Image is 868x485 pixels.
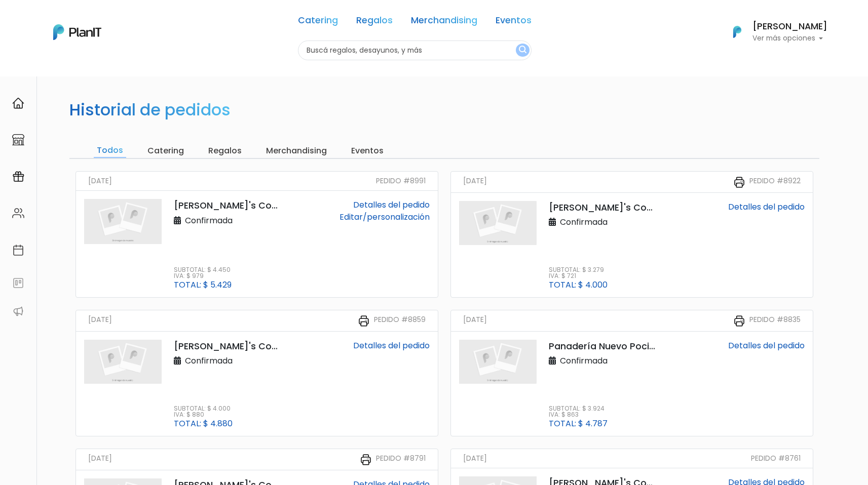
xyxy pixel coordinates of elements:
input: Buscá regalos, desayunos, y más [298,41,532,60]
img: planit_placeholder-9427b205c7ae5e9bf800e9d23d5b17a34c4c1a44177066c4629bad40f2d9547d.png [84,199,162,244]
img: printer-31133f7acbd7ec30ea1ab4a3b6864c9b5ed483bd8d1a339becc4798053a55bbc.svg [733,315,745,327]
button: PlanIt Logo [PERSON_NAME] Ver más opciones [720,19,827,45]
small: [DATE] [88,176,112,186]
p: Total: $ 4.000 [549,281,608,289]
img: printer-31133f7acbd7ec30ea1ab4a3b6864c9b5ed483bd8d1a339becc4798053a55bbc.svg [360,454,372,466]
small: Pedido #8791 [376,453,426,466]
img: people-662611757002400ad9ed0e3c099ab2801c6687ba6c219adb57efc949bc21e19d.svg [12,207,24,219]
img: home-e721727adea9d79c4d83392d1f703f7f8bce08238fde08b1acbfd93340b81755.svg [12,97,24,109]
img: marketplace-4ceaa7011d94191e9ded77b95e3339b90024bf715f7c57f8cf31f2d8c509eaba.svg [12,134,24,146]
input: Todos [94,144,126,158]
h2: Historial de pedidos [69,100,231,119]
small: Pedido #8859 [374,314,426,327]
p: Panadería Nuevo Pocitos [549,340,656,353]
p: [PERSON_NAME]'s Coffee [174,199,281,212]
img: printer-31133f7acbd7ec30ea1ab4a3b6864c9b5ed483bd8d1a339becc4798053a55bbc.svg [733,176,745,188]
a: Regalos [356,16,393,28]
small: [DATE] [463,314,487,327]
img: PlanIt Logo [53,24,101,40]
input: Catering [144,144,187,158]
a: Eventos [496,16,532,28]
input: Merchandising [263,144,330,158]
small: Pedido #8835 [749,314,801,327]
a: Catering [298,16,338,28]
small: Pedido #8761 [751,453,801,464]
img: planit_placeholder-9427b205c7ae5e9bf800e9d23d5b17a34c4c1a44177066c4629bad40f2d9547d.png [84,340,162,384]
p: Total: $ 5.429 [174,281,232,289]
img: partners-52edf745621dab592f3b2c58e3bca9d71375a7ef29c3b500c9f145b62cc070d4.svg [12,305,24,317]
a: Detalles del pedido [353,340,430,351]
a: Detalles del pedido [728,201,805,213]
p: Subtotal: $ 3.279 [549,267,608,273]
p: IVA: $ 721 [549,273,608,279]
small: [DATE] [463,453,487,464]
img: campaigns-02234683943229c281be62815700db0a1741e53638e28bf9629b52c665b00959.svg [12,171,24,183]
p: Subtotal: $ 3.924 [549,406,608,412]
p: IVA: $ 863 [549,412,608,418]
img: calendar-87d922413cdce8b2cf7b7f5f62616a5cf9e4887200fb71536465627b3292af00.svg [12,244,24,256]
p: Confirmada [549,355,608,367]
p: Total: $ 4.880 [174,420,233,428]
h6: [PERSON_NAME] [752,22,827,31]
input: Eventos [348,144,387,158]
p: Confirmada [549,216,608,228]
img: PlanIt Logo [726,21,748,43]
p: Ver más opciones [752,35,827,42]
img: printer-31133f7acbd7ec30ea1ab4a3b6864c9b5ed483bd8d1a339becc4798053a55bbc.svg [358,315,370,327]
img: search_button-432b6d5273f82d61273b3651a40e1bd1b912527efae98b1b7a1b2c0702e16a8d.svg [519,46,526,55]
a: Editar/personalización [339,211,430,223]
input: Regalos [205,144,245,158]
p: IVA: $ 880 [174,412,233,418]
small: Pedido #8922 [749,176,801,188]
img: feedback-78b5a0c8f98aac82b08bfc38622c3050aee476f2c9584af64705fc4e61158814.svg [12,277,24,289]
small: [DATE] [88,314,112,327]
img: planit_placeholder-9427b205c7ae5e9bf800e9d23d5b17a34c4c1a44177066c4629bad40f2d9547d.png [459,340,537,384]
a: Detalles del pedido [728,340,805,351]
small: [DATE] [88,453,112,466]
small: Pedido #8991 [376,176,426,186]
small: [DATE] [463,176,487,188]
p: Confirmada [174,355,233,367]
p: IVA: $ 979 [174,273,232,279]
p: [PERSON_NAME]'s Coffee [174,340,281,353]
p: Subtotal: $ 4.000 [174,406,233,412]
a: Merchandising [411,16,477,28]
p: Total: $ 4.787 [549,420,608,428]
p: [PERSON_NAME]'s Coffee [549,201,656,214]
p: Confirmada [174,215,233,227]
a: Detalles del pedido [353,199,430,211]
p: Subtotal: $ 4.450 [174,267,232,273]
img: planit_placeholder-9427b205c7ae5e9bf800e9d23d5b17a34c4c1a44177066c4629bad40f2d9547d.png [459,201,537,245]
